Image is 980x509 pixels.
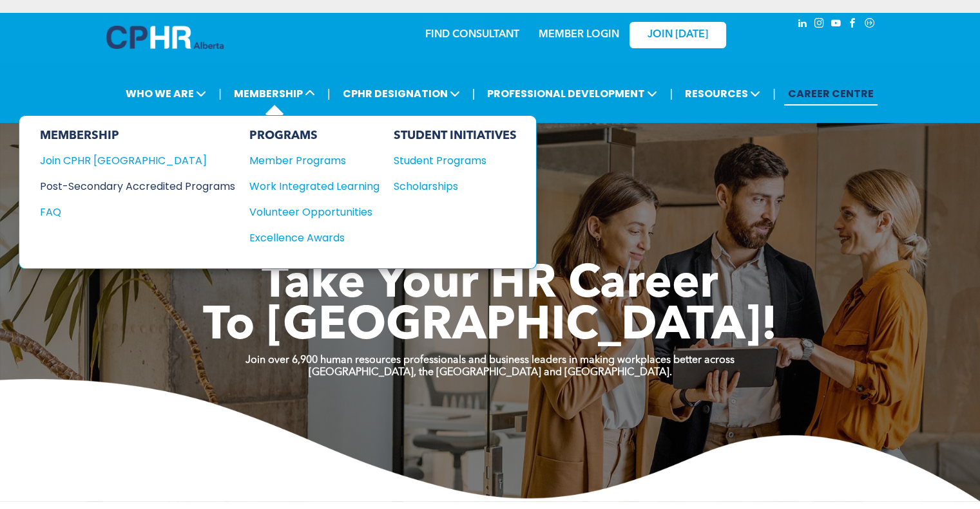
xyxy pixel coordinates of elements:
a: facebook [846,16,860,33]
strong: Join over 6,900 human resources professionals and business leaders in making workplaces better ac... [245,355,735,366]
span: PROFESSIONAL DEVELOPMENT [483,82,661,106]
div: STUDENT INITIATIVES [394,129,517,143]
a: FIND CONSULTANT [425,30,519,40]
li: | [218,80,222,107]
div: Work Integrated Learning [249,178,367,194]
span: Take Your HR Career [262,262,718,308]
a: Scholarships [394,178,517,194]
div: Member Programs [249,153,367,169]
span: RESOURCES [681,82,764,106]
div: PROGRAMS [249,129,380,143]
span: MEMBERSHIP [230,82,319,106]
div: Student Programs [394,153,504,169]
a: linkedin [796,16,810,33]
div: FAQ [40,204,216,220]
a: youtube [829,16,843,33]
div: Post-Secondary Accredited Programs [40,178,216,194]
a: Social network [863,16,877,33]
a: Work Integrated Learning [249,178,380,194]
li: | [773,80,776,107]
span: To [GEOGRAPHIC_DATA]! [203,304,778,350]
li: | [327,80,331,107]
span: WHO WE ARE [122,82,210,106]
a: FAQ [40,204,235,220]
span: JOIN [DATE] [648,29,708,41]
a: Volunteer Opportunities [249,204,380,220]
a: Join CPHR [GEOGRAPHIC_DATA] [40,153,235,169]
a: MEMBER LOGIN [539,30,619,40]
strong: [GEOGRAPHIC_DATA], the [GEOGRAPHIC_DATA] and [GEOGRAPHIC_DATA]. [309,367,672,378]
div: MEMBERSHIP [40,129,235,143]
a: CAREER CENTRE [784,82,878,106]
a: Post-Secondary Accredited Programs [40,178,235,194]
span: CPHR DESIGNATION [339,82,464,106]
a: Student Programs [394,153,517,169]
div: Join CPHR [GEOGRAPHIC_DATA] [40,153,216,169]
a: Excellence Awards [249,230,380,246]
div: Scholarships [394,178,504,194]
img: A blue and white logo for cp alberta [106,26,224,49]
div: Excellence Awards [249,230,367,246]
a: instagram [812,16,827,33]
div: Volunteer Opportunities [249,204,367,220]
li: | [472,80,476,107]
li: | [669,80,673,107]
a: JOIN [DATE] [629,22,726,48]
a: Member Programs [249,153,380,169]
